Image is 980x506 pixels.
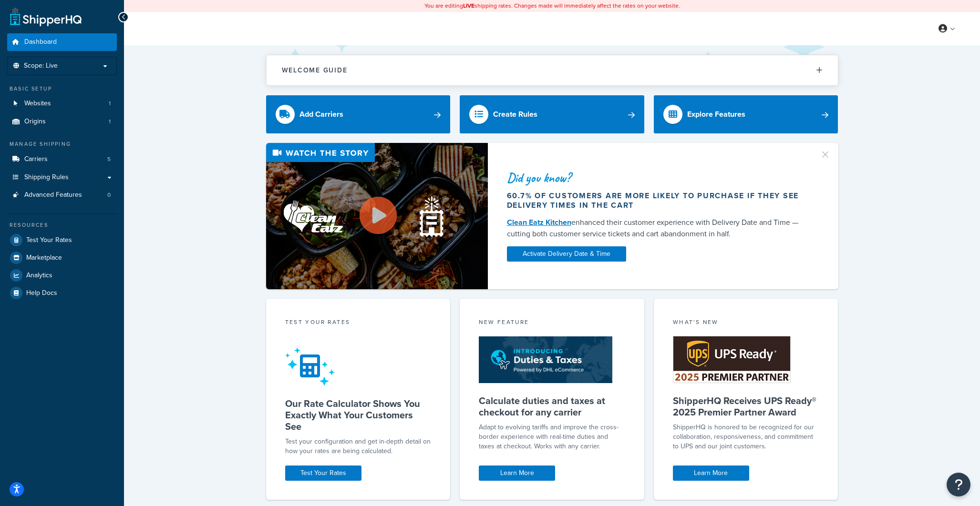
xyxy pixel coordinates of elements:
h5: ShipperHQ Receives UPS Ready® 2025 Premier Partner Award [673,395,819,418]
div: What's New [673,318,819,329]
button: Open Resource Center [947,473,970,496]
div: Create Rules [493,108,537,121]
span: Dashboard [24,38,57,46]
b: LIVE [463,1,475,10]
li: Advanced Features [7,186,117,204]
span: Scope: Live [24,62,58,70]
div: Resources [7,221,117,229]
h2: Welcome Guide [282,67,348,74]
a: Websites1 [7,95,117,112]
a: Origins1 [7,113,117,131]
li: Origins [7,113,117,131]
a: Advanced Features0 [7,186,117,204]
a: Learn More [673,466,749,481]
a: Shipping Rules [7,169,117,186]
div: Add Carriers [299,108,343,121]
a: Activate Delivery Date & Time [507,246,626,262]
span: 1 [109,100,111,108]
li: Carriers [7,151,117,168]
span: Analytics [26,272,52,280]
div: 60.7% of customers are more likely to purchase if they see delivery times in the cart [507,191,808,210]
span: Websites [24,100,51,108]
h5: Our Rate Calculator Shows You Exactly What Your Customers See [285,398,432,432]
div: Did you know? [507,171,808,184]
h5: Calculate duties and taxes at checkout for any carrier [479,395,625,418]
a: Help Docs [7,284,117,302]
p: Adapt to evolving tariffs and improve the cross-border experience with real-time duties and taxes... [479,423,625,451]
span: Origins [24,118,46,126]
div: Manage Shipping [7,140,117,148]
a: Clean Eatz Kitchen [507,217,571,228]
a: Dashboard [7,33,117,51]
a: Add Carriers [266,95,451,133]
a: Explore Features [654,95,838,133]
a: Analytics [7,267,117,284]
p: ShipperHQ is honored to be recognized for our collaboration, responsiveness, and commitment to UP... [673,423,819,451]
a: Test Your Rates [285,466,361,481]
a: Test Your Rates [7,232,117,249]
span: 0 [107,191,111,199]
a: Marketplace [7,249,117,266]
div: Explore Features [687,108,745,121]
div: Test your rates [285,318,432,329]
a: Carriers5 [7,151,117,168]
span: Help Docs [26,289,57,297]
span: 5 [107,155,111,163]
span: 1 [109,118,111,126]
span: Advanced Features [24,191,82,199]
a: Learn More [479,466,555,481]
li: Websites [7,95,117,112]
a: Create Rules [460,95,644,133]
div: enhanced their customer experience with Delivery Date and Time — cutting both customer service ti... [507,217,808,240]
span: Shipping Rules [24,173,69,182]
span: Carriers [24,155,48,163]
button: Welcome Guide [267,55,838,85]
span: Marketplace [26,254,62,262]
img: Video thumbnail [266,143,488,289]
div: New Feature [479,318,625,329]
span: Test Your Rates [26,236,72,244]
div: Test your configuration and get in-depth detail on how your rates are being calculated. [285,437,432,456]
div: Basic Setup [7,85,117,93]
